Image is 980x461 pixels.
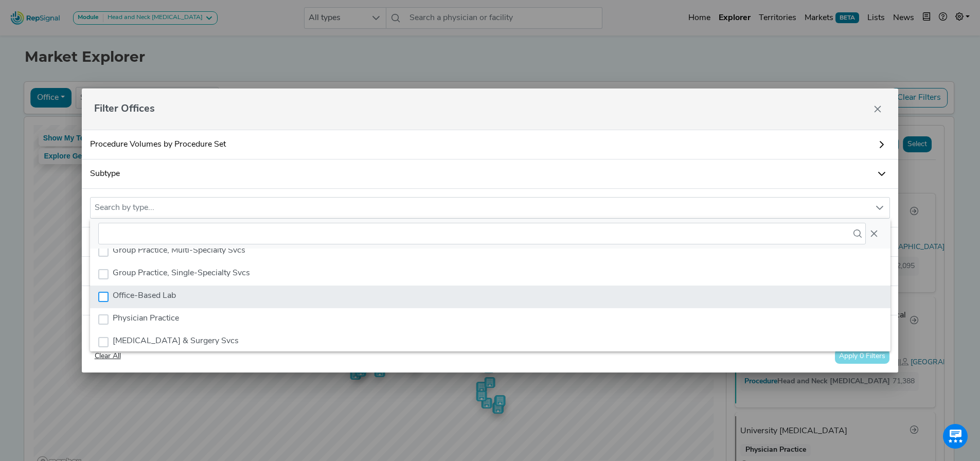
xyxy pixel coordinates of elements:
[82,257,899,286] a: Payor Channel
[113,337,239,345] span: [MEDICAL_DATA] & Surgery Svcs
[90,348,126,364] button: Clear All
[82,227,899,257] a: Health System
[82,130,899,159] a: Procedure Volumes by Procedure Set
[91,198,870,218] div: Search by type...
[113,269,250,277] span: Group Practice, Single-Specialty Svcs
[90,263,890,286] li: Group Practice, Single-Specialty Svcs
[866,225,882,242] button: Close
[82,286,899,315] a: Payor
[113,246,245,255] span: Group Practice, Multi-Specialty Svcs
[90,308,890,331] li: Physician Practice
[82,159,899,189] a: Subtype
[113,314,179,323] span: Physician Practice
[90,286,890,308] li: Office-Based Lab
[90,240,890,263] li: Group Practice, Multi-Specialty Svcs
[82,189,899,227] div: Subtype
[94,101,155,117] span: Filter Offices
[113,292,176,300] span: Office-Based Lab
[869,101,886,117] button: Close
[90,331,890,353] li: Podiatric Medicine & Surgery Svcs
